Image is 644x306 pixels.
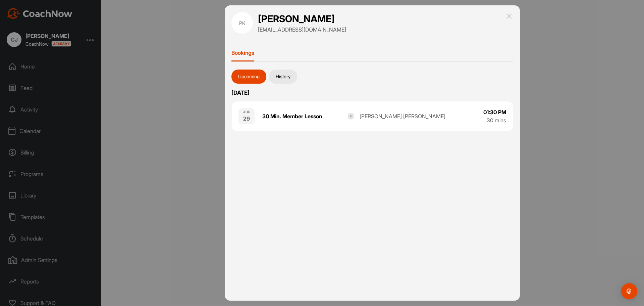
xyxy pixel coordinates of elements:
img: close [505,12,513,20]
img: profile_image [347,113,354,120]
p: [EMAIL_ADDRESS][DOMAIN_NAME] [258,26,346,34]
div: 30 Min. Member Lesson [262,112,348,120]
p: Bookings [231,49,254,56]
p: [DATE] [231,89,513,97]
button: History [269,70,297,84]
button: Upcoming [231,70,266,84]
div: 29 [243,115,250,123]
div: 30 mins [487,116,506,124]
div: 01:30 PM [483,108,506,116]
div: Open Intercom Messenger [621,283,637,299]
h1: [PERSON_NAME] [258,12,346,26]
div: [PERSON_NAME] [PERSON_NAME] [360,112,445,120]
div: PK [231,12,253,34]
div: AUG [243,110,250,115]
